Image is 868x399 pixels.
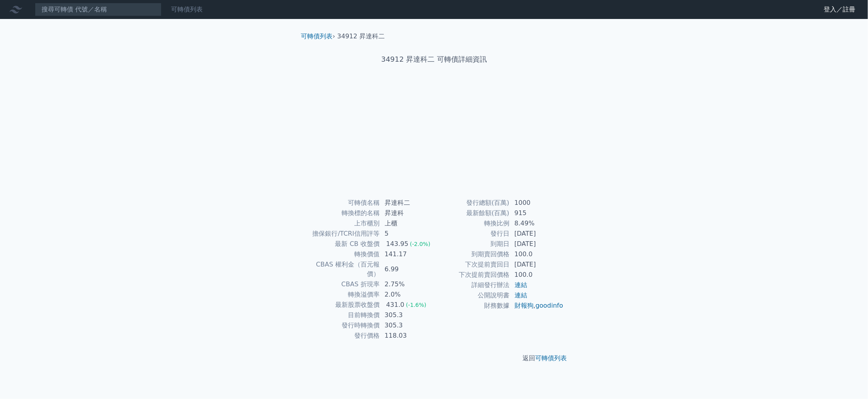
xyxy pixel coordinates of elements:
td: 100.0 [510,270,564,280]
td: 可轉債名稱 [304,198,380,208]
td: 詳細發行辦法 [434,280,510,290]
td: , [510,301,564,311]
td: 100.0 [510,249,564,259]
div: 143.95 [385,239,410,249]
td: 8.49% [510,218,564,229]
iframe: Chat Widget [828,361,868,399]
a: 可轉債列表 [536,354,567,362]
td: 最新 CB 收盤價 [304,239,380,249]
td: 轉換價值 [304,249,380,259]
td: 305.3 [380,310,434,320]
a: 登入／註冊 [817,3,862,16]
td: 141.17 [380,249,434,259]
td: 昇達科 [380,208,434,218]
div: 聊天小工具 [828,361,868,399]
td: 下次提前賣回日 [434,259,510,270]
span: (-1.6%) [406,302,427,308]
a: 連結 [515,281,527,289]
td: 1000 [510,198,564,208]
a: 可轉債列表 [301,32,333,40]
td: 到期日 [434,239,510,249]
td: 轉換溢價率 [304,289,380,300]
td: 下次提前賣回價格 [434,270,510,280]
a: goodinfo [536,302,563,309]
td: 發行時轉換價 [304,320,380,331]
td: 目前轉換價 [304,310,380,320]
td: 5 [380,229,434,239]
td: [DATE] [510,259,564,270]
td: 上櫃 [380,218,434,229]
a: 財報狗 [515,302,534,309]
input: 搜尋可轉債 代號／名稱 [35,3,161,16]
td: CBAS 折現率 [304,279,380,289]
a: 連結 [515,291,527,299]
td: 2.75% [380,279,434,289]
td: 2.0% [380,289,434,300]
div: 431.0 [385,300,406,310]
td: 到期賣回價格 [434,249,510,259]
td: 上市櫃別 [304,218,380,229]
td: 最新股票收盤價 [304,300,380,310]
td: [DATE] [510,239,564,249]
li: 34912 昇達科二 [337,32,385,41]
td: 轉換比例 [434,218,510,229]
p: 返回 [295,354,574,363]
span: (-2.0%) [410,241,431,247]
td: 305.3 [380,320,434,331]
td: 6.99 [380,259,434,279]
td: 發行總額(百萬) [434,198,510,208]
td: 財務數據 [434,301,510,311]
td: 昇達科二 [380,198,434,208]
td: CBAS 權利金（百元報價） [304,259,380,279]
td: 公開說明書 [434,290,510,301]
td: 最新餘額(百萬) [434,208,510,218]
td: [DATE] [510,229,564,239]
li: › [301,32,335,41]
a: 可轉債列表 [171,6,203,13]
td: 發行價格 [304,331,380,341]
td: 轉換標的名稱 [304,208,380,218]
td: 915 [510,208,564,218]
td: 擔保銀行/TCRI信用評等 [304,229,380,239]
h1: 34912 昇達科二 可轉債詳細資訊 [295,54,574,65]
td: 118.03 [380,331,434,341]
td: 發行日 [434,229,510,239]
